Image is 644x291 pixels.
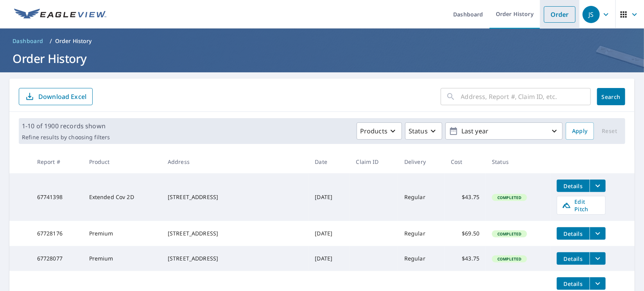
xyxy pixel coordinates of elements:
[83,246,161,271] td: Premium
[590,180,606,192] button: filesDropdownBtn-67741398
[461,86,591,108] input: Address, Report #, Claim ID, etc.
[590,227,606,240] button: filesDropdownBtn-67728176
[572,126,588,136] span: Apply
[309,246,350,271] td: [DATE]
[405,122,442,140] button: Status
[445,173,486,221] td: $43.75
[544,6,576,23] a: Order
[38,92,86,101] p: Download Excel
[22,134,110,141] p: Refine results by choosing filters
[493,231,526,237] span: Completed
[9,35,635,47] nav: breadcrumb
[31,150,83,173] th: Report #
[13,37,43,45] span: Dashboard
[561,182,585,190] span: Details
[557,252,590,265] button: detailsBtn-67728077
[445,122,563,140] button: Last year
[83,221,161,246] td: Premium
[486,150,551,173] th: Status
[398,173,445,221] td: Regular
[409,126,428,136] p: Status
[590,252,606,265] button: filesDropdownBtn-67728077
[83,173,161,221] td: Extended Cov 2D
[350,150,398,173] th: Claim ID
[398,246,445,271] td: Regular
[597,88,625,105] button: Search
[458,124,550,138] p: Last year
[557,277,590,290] button: detailsBtn-67728067
[31,246,83,271] td: 67728077
[83,150,161,173] th: Product
[168,193,303,201] div: [STREET_ADDRESS]
[31,221,83,246] td: 67728176
[50,36,52,46] li: /
[309,150,350,173] th: Date
[561,255,585,262] span: Details
[562,198,601,213] span: Edit Pitch
[168,230,303,237] div: [STREET_ADDRESS]
[31,173,83,221] td: 67741398
[603,93,619,101] span: Search
[590,277,606,290] button: filesDropdownBtn-67728067
[561,280,585,287] span: Details
[445,246,486,271] td: $43.75
[557,196,606,215] a: Edit Pitch
[161,150,309,173] th: Address
[493,256,526,262] span: Completed
[398,221,445,246] td: Regular
[557,180,590,192] button: detailsBtn-67741398
[360,126,387,136] p: Products
[557,227,590,240] button: detailsBtn-67728176
[583,6,600,23] div: JS
[14,9,106,20] img: EV Logo
[55,37,92,45] p: Order History
[19,88,93,105] button: Download Excel
[561,230,585,237] span: Details
[398,150,445,173] th: Delivery
[445,150,486,173] th: Cost
[566,122,594,140] button: Apply
[309,221,350,246] td: [DATE]
[168,255,303,262] div: [STREET_ADDRESS]
[493,195,526,200] span: Completed
[445,221,486,246] td: $69.50
[357,122,402,140] button: Products
[22,121,110,131] p: 1-10 of 1900 records shown
[9,50,635,66] h1: Order History
[9,35,47,47] a: Dashboard
[309,173,350,221] td: [DATE]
